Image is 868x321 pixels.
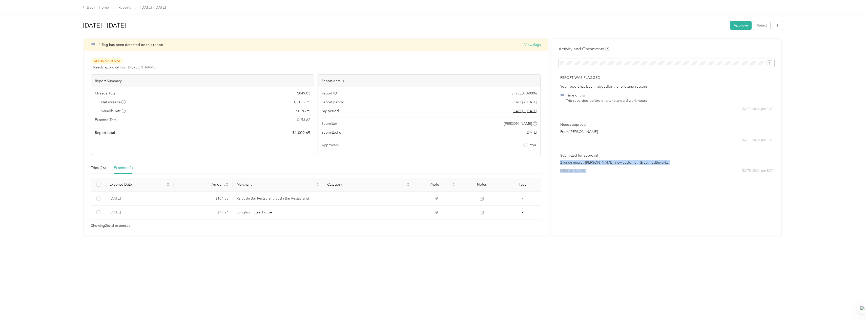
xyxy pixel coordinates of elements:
[522,196,523,201] span: -
[91,165,106,171] div: Trips (26)
[452,182,455,185] span: caret-up
[459,178,504,192] th: Notes
[559,46,609,52] h4: Activity and Comments
[560,169,585,173] span: [PERSON_NAME]
[82,5,96,11] div: Back
[742,138,773,142] span: [DATE] 05:04 pm EDT
[101,100,126,105] span: Net mileage
[504,206,541,219] td: -
[225,182,229,185] span: caret-up
[742,169,773,173] span: [DATE] 05:04 pm EDT
[316,184,319,187] span: caret-down
[560,75,773,80] p: Report was flagged
[237,182,315,187] span: Merchant
[318,75,540,87] div: Report details
[93,65,156,70] span: Needs approval from [PERSON_NAME]
[114,165,133,171] div: Expense (2)
[522,210,523,214] span: -
[327,182,406,187] span: Category
[321,91,337,96] span: Report ID
[407,184,410,187] span: caret-down
[504,178,541,192] th: Tags
[174,192,233,206] td: $104.38
[293,100,310,105] span: 1,212.9 mi
[297,91,310,96] span: $ 849.03
[95,130,115,135] span: Report total
[233,178,323,192] th: Merchant
[452,184,455,187] span: caret-down
[83,19,727,32] h1: Sep 1 - 30, 2025
[560,160,773,165] p: 2 lunch meals : [PERSON_NAME]- new customer. Great healthworks.
[167,184,170,187] span: caret-down
[323,178,414,192] th: Category
[140,5,166,10] span: [DATE] - [DATE]
[233,206,323,219] td: Longhorn Steakhouse
[91,58,123,64] span: Needs Approval
[321,142,339,148] span: Approvers
[504,121,532,126] span: [PERSON_NAME]
[566,93,647,98] div: Time of trip
[174,206,233,219] td: $49.24
[560,129,773,134] p: From [PERSON_NAME]
[118,5,131,10] a: Reports
[106,192,174,206] td: 9-1-2025
[91,75,314,87] div: Report Summary
[530,142,536,148] span: You
[167,182,170,185] span: caret-up
[742,107,773,111] span: [DATE] 05:04 pm EDT
[504,192,541,206] td: -
[414,178,459,192] th: Photo
[560,153,773,158] p: Submitted for approval
[321,121,337,126] span: Submitter
[508,182,536,187] div: Tags
[730,21,752,30] button: Approve
[321,100,344,105] span: Report period
[512,108,537,114] span: Go to pay period
[524,42,541,47] button: View flags
[101,108,126,114] span: Variable rate
[511,91,537,96] span: 5F98EB43-0006
[407,182,410,185] span: caret-up
[178,182,224,187] span: Amount
[753,21,770,30] button: Reject
[95,117,117,122] span: Expense Total
[560,122,773,127] p: Needs approval
[566,98,647,103] div: Trip recorded before or after standard work hours
[99,5,109,10] a: Home
[95,91,116,96] span: Mileage Total
[106,206,174,219] td: 9-1-2025
[91,223,130,229] span: Showing 2 total expenses
[321,130,343,135] span: Submitted on
[418,182,451,187] span: Photo
[106,178,174,192] th: Expense Date
[292,130,310,136] span: $ 1,002.65
[840,293,868,321] iframe: Everlance-gr Chat Button Frame
[512,100,537,105] span: [DATE] - [DATE]
[560,84,773,89] div: Your report has been flagged for the following reasons:
[174,178,233,192] th: Amount
[526,130,537,135] span: [DATE]
[99,43,163,47] span: 1 flag has been detected on this report
[233,192,323,206] td: Ra Sushi Bar Restaurant (Sushi Bar Restaurant)
[316,182,319,185] span: caret-up
[297,117,310,122] span: $ 153.62
[296,108,310,114] span: $ 0.70 / mi
[225,184,229,187] span: caret-down
[110,182,166,187] span: Expense Date
[321,108,339,114] span: Pay period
